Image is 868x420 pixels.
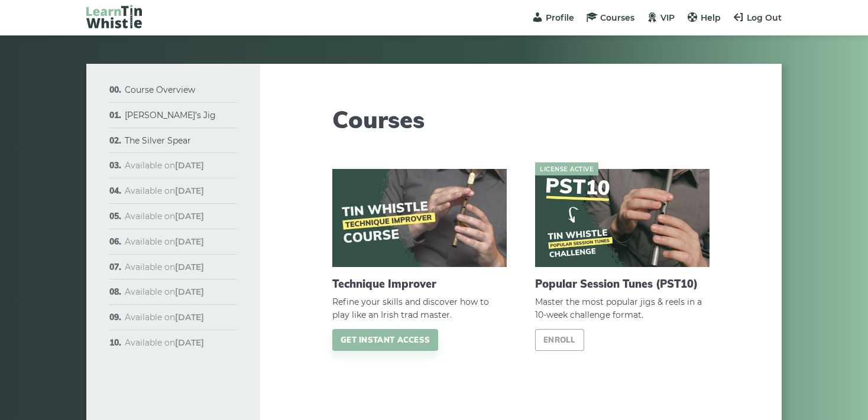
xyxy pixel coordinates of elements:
[175,236,204,247] strong: [DATE]
[332,295,507,323] span: Refine your skills and discover how to play like an Irish trad master.
[125,160,204,171] span: Available on
[332,105,710,134] h1: Courses
[332,278,507,291] h2: Technique Improver
[86,5,142,28] img: LearnTinWhistle.com
[175,286,204,297] strong: [DATE]
[535,162,598,175] span: License active
[175,185,204,196] strong: [DATE]
[747,12,782,23] span: Log Out
[686,12,721,23] a: Help
[535,278,710,291] h2: Popular Session Tunes (PST10)
[125,84,195,95] a: Course Overview
[175,312,204,323] strong: [DATE]
[733,12,782,23] a: Log Out
[125,286,204,297] span: Available on
[125,236,204,247] span: Available on
[175,160,204,171] strong: [DATE]
[125,337,204,348] span: Available on
[125,185,204,196] span: Available on
[546,12,574,23] span: Profile
[125,262,204,272] span: Available on
[701,12,721,23] span: Help
[332,329,438,351] a: Get instant access
[175,211,204,222] strong: [DATE]
[586,12,634,23] a: Courses
[332,169,507,267] img: course-cover-540x304.jpg
[125,110,216,121] a: [PERSON_NAME]’s Jig
[535,295,710,323] span: Master the most popular jigs & reels in a 10-week challenge format.
[532,12,574,23] a: Profile
[600,12,634,23] span: Courses
[125,312,204,323] span: Available on
[125,135,191,146] a: The Silver Spear
[535,329,584,351] a: Enroll
[646,12,675,23] a: VIP
[660,12,675,23] span: VIP
[535,169,710,267] img: pst10-course-cover-540x304.jpg
[175,262,204,272] strong: [DATE]
[125,211,204,222] span: Available on
[175,337,204,348] strong: [DATE]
